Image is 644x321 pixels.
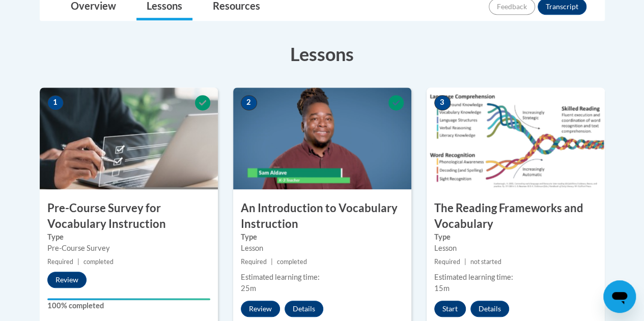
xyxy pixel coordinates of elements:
[470,258,501,266] span: not started
[427,87,605,189] img: Course Image
[47,258,73,266] span: Required
[271,258,273,266] span: |
[470,301,509,317] button: Details
[241,243,404,254] div: Lesson
[434,95,451,110] span: 3
[47,243,210,254] div: Pre-Course Survey
[285,301,323,317] button: Details
[40,200,218,232] h3: Pre-Course Survey for Vocabulary Instruction
[241,272,404,283] div: Estimated learning time:
[241,258,267,266] span: Required
[277,258,307,266] span: completed
[434,284,450,293] span: 15m
[40,41,605,67] h3: Lessons
[603,280,636,313] iframe: Button to launch messaging window, conversation in progress
[47,300,210,311] label: 100% completed
[241,231,404,243] label: Type
[241,95,257,110] span: 2
[241,284,256,293] span: 25m
[434,231,597,243] label: Type
[40,87,218,189] img: Course Image
[47,272,87,288] button: Review
[83,258,114,266] span: completed
[434,301,466,317] button: Start
[47,231,210,243] label: Type
[427,200,605,232] h3: The Reading Frameworks and Vocabulary
[77,258,79,266] span: |
[47,95,64,110] span: 1
[434,272,597,283] div: Estimated learning time:
[47,298,210,300] div: Your progress
[233,87,411,189] img: Course Image
[434,243,597,254] div: Lesson
[434,258,460,266] span: Required
[233,200,411,232] h3: An Introduction to Vocabulary Instruction
[241,301,280,317] button: Review
[464,258,466,266] span: |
